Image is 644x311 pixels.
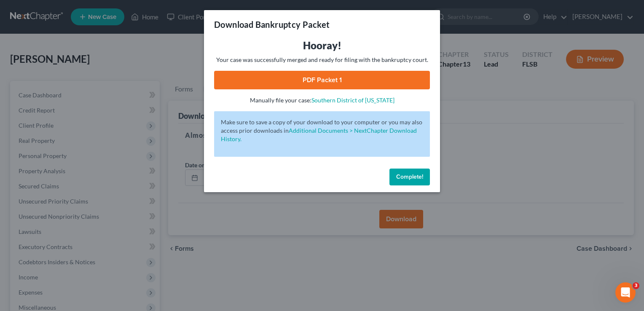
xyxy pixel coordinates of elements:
h3: Download Bankruptcy Packet [214,19,330,30]
h3: Hooray! [214,39,430,52]
button: Complete! [389,169,430,185]
span: 3 [633,282,639,289]
p: Your case was successfully merged and ready for filing with the bankruptcy court. [214,56,430,64]
iframe: Intercom live chat [615,282,636,303]
a: Southern District of [US_STATE] [311,97,394,104]
p: Manually file your case: [214,96,430,105]
span: Complete! [396,173,423,180]
a: PDF Packet 1 [214,71,430,89]
p: Make sure to save a copy of your download to your computer or you may also access prior downloads in [221,118,423,143]
a: Additional Documents > NextChapter Download History. [221,127,417,142]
